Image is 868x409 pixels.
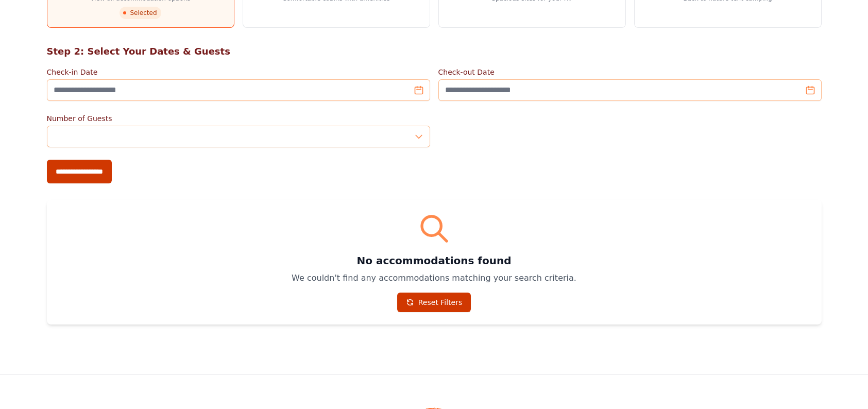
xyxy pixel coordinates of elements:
span: Selected [120,7,161,19]
label: Number of Guests [47,113,430,124]
label: Check-in Date [47,67,430,77]
p: We couldn't find any accommodations matching your search criteria. [59,272,809,284]
h2: Step 2: Select Your Dates & Guests [47,44,822,59]
label: Check-out Date [438,67,822,77]
h3: No accommodations found [59,253,809,268]
a: Reset Filters [397,293,471,312]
